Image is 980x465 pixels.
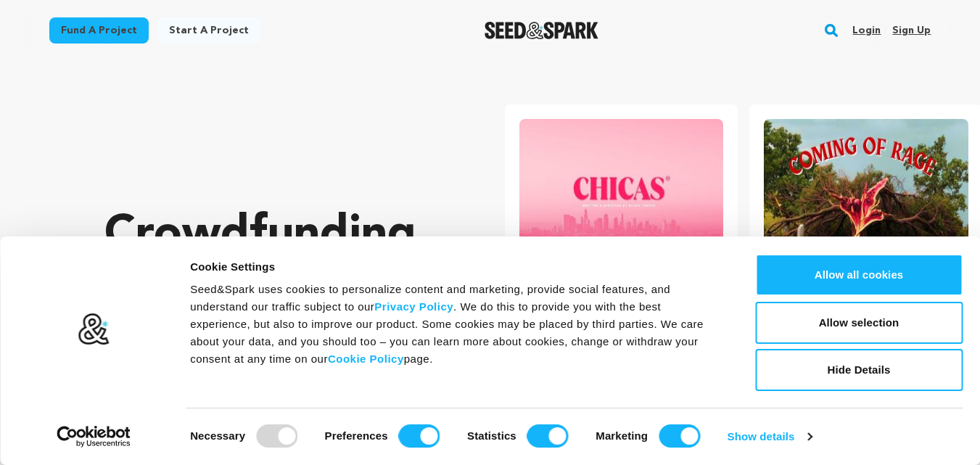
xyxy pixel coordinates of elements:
a: Fund a project [49,17,149,44]
a: Usercentrics Cookiebot - opens in a new window [30,426,157,448]
img: Seed&Spark Logo Dark Mode [485,22,598,39]
div: Seed&Spark uses cookies to personalize content and marketing, provide social features, and unders... [190,281,722,368]
a: Privacy Policy [374,300,453,313]
div: Cookie Settings [190,258,722,276]
button: Hide Details [755,349,963,391]
a: Login [852,19,881,42]
strong: Necessary [190,429,245,442]
a: Show details [728,426,812,448]
p: Crowdfunding that . [104,207,447,381]
button: Allow all cookies [755,254,963,296]
strong: Marketing [596,429,648,442]
a: Sign up [892,19,931,42]
button: Allow selection [755,302,963,344]
strong: Statistics [467,429,516,442]
a: Start a project [157,17,260,44]
a: Seed&Spark Homepage [485,22,598,39]
img: CHICAS Pilot image [519,119,724,258]
a: Cookie Policy [328,353,404,365]
img: logo [78,313,110,346]
img: Coming of Rage image [764,119,968,258]
strong: Preferences [325,429,388,442]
